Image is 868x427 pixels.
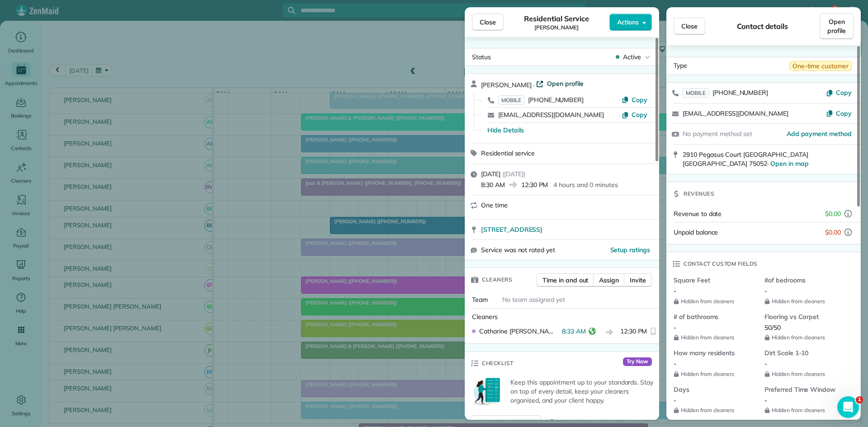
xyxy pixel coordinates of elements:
span: Invite [630,276,646,285]
span: Days [674,385,757,394]
a: MOBILE[PHONE_NUMBER] [498,95,584,104]
span: Try Now [623,357,652,366]
span: Residential Service [524,13,589,24]
span: 2910 Pegasus Court [GEOGRAPHIC_DATA] [GEOGRAPHIC_DATA] 75052 · [683,150,809,168]
span: Flooring vs Carpet [764,312,848,321]
span: Hidden from cleaners [764,407,848,414]
span: Copy [632,111,647,119]
span: MOBILE [498,95,524,105]
span: Hidden from cleaners [674,298,757,305]
span: [PERSON_NAME] [534,24,579,31]
span: Hidden from cleaners [674,334,757,341]
span: # of bathrooms [674,312,757,321]
span: $0.00 [825,209,841,218]
button: Copy [826,109,852,118]
span: Assign a checklist [483,418,535,427]
button: Hide Details [487,126,524,135]
span: Close [480,18,496,27]
a: [EMAIL_ADDRESS][DOMAIN_NAME] [683,109,788,117]
a: Open profile [820,13,854,39]
span: Copy [632,96,647,104]
button: Watch a 5 min demo [548,418,621,427]
span: Preferred Time Window [764,385,848,394]
button: Setup ratings [610,245,651,254]
span: 1 [856,396,863,404]
span: No team assigned yet [502,296,565,304]
span: [PERSON_NAME] [481,81,532,89]
span: One-time customer [789,61,852,71]
span: Hidden from cleaners [674,371,757,378]
span: - [764,396,767,404]
span: MOBILE [683,88,709,98]
span: 12:30 PM [620,327,647,338]
span: Time in and out [542,276,588,285]
span: $0.00 [825,228,841,237]
span: 8:33 AM [562,327,586,338]
span: 50/50 [764,324,781,332]
span: Checklist [482,359,514,368]
span: #of bedrooms [764,276,848,285]
button: Invite [624,273,652,287]
span: - [674,396,676,404]
span: - [674,360,676,368]
span: Open profile [547,79,584,88]
span: Assign [599,276,619,285]
span: [STREET_ADDRESS] [481,225,542,234]
span: Residential service [481,149,535,157]
button: Copy [826,88,852,97]
span: Type [674,61,687,71]
span: Dirt Scale 1-10 [764,348,848,357]
span: [PHONE_NUMBER] [712,89,768,97]
span: Hidden from cleaners [764,334,848,341]
p: Keep this appointment up to your standards. Stay on top of every detail, keep your cleaners organ... [510,378,654,405]
span: Catharine [PERSON_NAME] [479,327,558,336]
span: How many residents [674,348,757,357]
a: Open profile [536,79,584,88]
span: No payment method set [683,130,752,138]
span: [PHONE_NUMBER] [528,96,584,104]
span: 8:30 AM [481,180,505,189]
button: Copy [622,110,647,119]
span: - [764,287,767,295]
span: Square Feet [674,276,757,285]
span: Contact custom fields [684,259,758,268]
span: · [532,81,537,89]
span: Open profile [827,17,846,35]
span: Watch a 5 min demo [559,418,621,427]
button: Close [472,14,504,31]
span: Actions [617,18,639,27]
span: Team [472,296,488,304]
span: - [674,287,676,295]
span: Contact details [737,21,788,32]
span: Service was not rated yet [481,245,555,255]
span: Hidden from cleaners [764,371,848,378]
span: Status [472,53,491,61]
a: [STREET_ADDRESS] [481,225,654,234]
span: - [764,360,767,368]
a: [EMAIL_ADDRESS][DOMAIN_NAME] [498,111,604,119]
button: Copy [622,95,647,104]
a: Open in map [770,160,809,168]
span: Copy [836,89,852,97]
a: MOBILE[PHONE_NUMBER] [683,88,768,97]
span: 12:30 PM [521,180,548,189]
span: Unpaid balance [674,228,718,237]
span: Active [623,52,641,61]
button: Time in and out [537,273,594,287]
span: [DATE] [481,170,500,178]
button: Close [674,18,705,35]
iframe: Intercom live chat [837,396,859,418]
span: Cleaners [482,275,512,284]
span: Hidden from cleaners [674,407,757,414]
span: Setup ratings [610,246,651,254]
span: Copy [836,109,852,117]
a: Add payment method [787,129,852,138]
span: Revenue to date [674,210,722,218]
button: Assign [593,273,625,287]
span: One time [481,201,508,209]
span: Close [681,22,698,31]
p: 4 hours and 0 minutes [553,180,618,189]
